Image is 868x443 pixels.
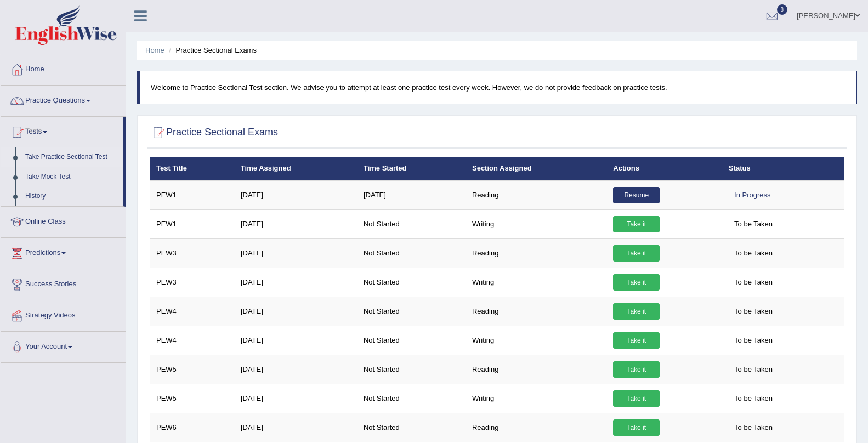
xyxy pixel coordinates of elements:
[729,332,778,349] span: To be Taken
[607,157,723,180] th: Actions
[729,216,778,232] span: To be Taken
[145,46,164,54] a: Home
[235,157,358,180] th: Time Assigned
[729,361,778,378] span: To be Taken
[235,384,358,413] td: [DATE]
[358,238,466,268] td: Not Started
[729,303,778,320] span: To be Taken
[729,187,776,203] div: In Progress
[358,326,466,355] td: Not Started
[729,419,778,436] span: To be Taken
[358,209,466,238] td: Not Started
[358,413,466,442] td: Not Started
[466,209,607,238] td: Writing
[777,4,788,15] span: 8
[613,390,660,407] a: Take it
[466,413,607,442] td: Reading
[150,209,235,238] td: PEW1
[150,157,235,180] th: Test Title
[1,207,126,234] a: Online Class
[729,390,778,407] span: To be Taken
[150,180,235,210] td: PEW1
[1,300,126,328] a: Strategy Videos
[150,268,235,297] td: PEW3
[466,384,607,413] td: Writing
[235,180,358,210] td: [DATE]
[1,332,126,359] a: Your Account
[235,413,358,442] td: [DATE]
[613,332,660,349] a: Take it
[358,268,466,297] td: Not Started
[358,157,466,180] th: Time Started
[150,124,278,141] h2: Practice Sectional Exams
[358,180,466,210] td: [DATE]
[613,274,660,291] a: Take it
[613,187,660,203] a: Resume
[466,355,607,384] td: Reading
[235,238,358,268] td: [DATE]
[150,297,235,326] td: PEW4
[466,326,607,355] td: Writing
[613,361,660,378] a: Take it
[235,209,358,238] td: [DATE]
[729,274,778,291] span: To be Taken
[613,216,660,232] a: Take it
[235,355,358,384] td: [DATE]
[729,245,778,262] span: To be Taken
[1,269,126,297] a: Success Stories
[150,384,235,413] td: PEW5
[466,268,607,297] td: Writing
[613,245,660,262] a: Take it
[150,413,235,442] td: PEW6
[151,82,846,93] p: Welcome to Practice Sectional Test section. We advise you to attempt at least one practice test e...
[1,117,123,144] a: Tests
[358,355,466,384] td: Not Started
[466,238,607,268] td: Reading
[150,355,235,384] td: PEW5
[613,303,660,320] a: Take it
[723,157,844,180] th: Status
[466,297,607,326] td: Reading
[466,180,607,210] td: Reading
[466,157,607,180] th: Section Assigned
[235,268,358,297] td: [DATE]
[150,326,235,355] td: PEW4
[1,238,126,265] a: Predictions
[613,419,660,436] a: Take it
[20,186,123,206] a: History
[1,54,126,82] a: Home
[166,45,257,55] li: Practice Sectional Exams
[358,297,466,326] td: Not Started
[358,384,466,413] td: Not Started
[150,238,235,268] td: PEW3
[235,326,358,355] td: [DATE]
[20,147,123,167] a: Take Practice Sectional Test
[20,167,123,187] a: Take Mock Test
[235,297,358,326] td: [DATE]
[1,86,126,113] a: Practice Questions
